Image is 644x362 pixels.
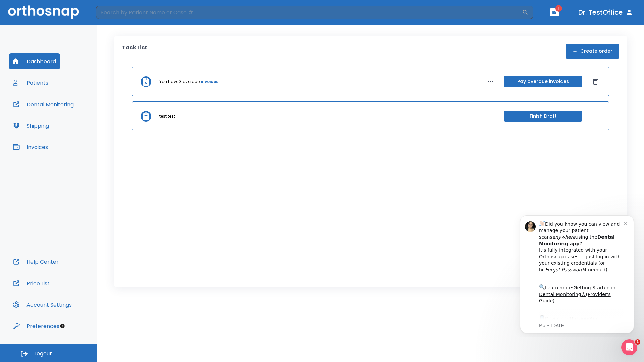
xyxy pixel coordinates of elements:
[9,53,60,69] button: Dashboard
[9,254,63,270] button: Help Center
[29,105,114,139] div: Download the app: | ​ Let us know if you need help getting started!
[635,339,640,345] span: 1
[621,339,637,355] iframe: Intercom live chat
[555,5,562,12] span: 1
[504,111,582,122] button: Finish Draft
[9,275,54,291] button: Price List
[29,107,89,119] a: App Store
[8,5,79,19] img: Orthosnap
[114,10,119,16] button: Dismiss notification
[201,79,218,85] a: invoices
[59,323,65,329] div: Tooltip anchor
[9,118,53,134] button: Shipping
[566,44,619,59] button: Create order
[590,76,601,87] button: Dismiss
[576,6,636,18] button: Dr. TestOffice
[159,79,200,85] p: You have 3 overdue
[504,76,582,87] button: Pay overdue invoices
[9,318,63,334] button: Preferences
[34,350,52,357] span: Logout
[9,75,52,91] button: Patients
[9,297,76,313] button: Account Settings
[122,44,147,59] p: Task List
[29,114,114,120] p: Message from Ma, sent 4w ago
[9,139,52,155] button: Invoices
[159,113,175,119] p: test test
[96,6,522,19] input: Search by Patient Name or Case #
[9,96,78,112] button: Dental Monitoring
[510,209,644,337] iframe: Intercom notifications message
